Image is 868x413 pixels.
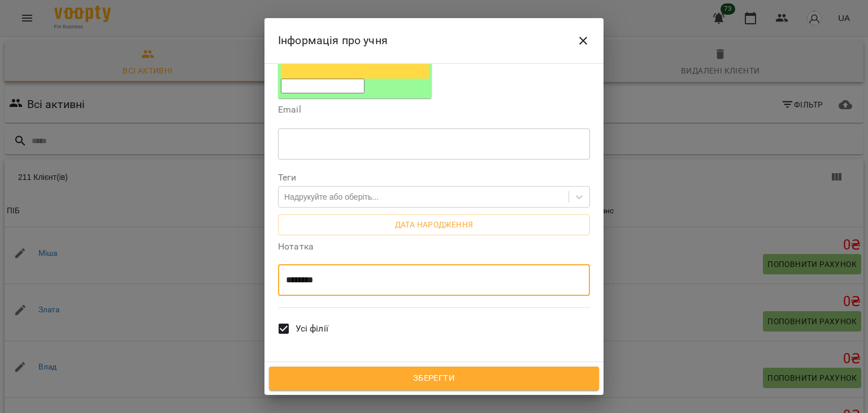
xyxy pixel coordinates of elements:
button: Зберегти [269,367,599,390]
span: Усі філії [296,322,328,335]
label: Email [278,105,590,114]
button: Close [570,27,597,54]
button: Дата народження [278,214,590,235]
h6: Інформація про учня [278,32,388,49]
span: Дата народження [287,218,581,231]
div: Надрукуйте або оберіть... [284,191,379,203]
span: Зберегти [281,371,587,386]
label: Нотатка [278,242,590,251]
label: Теги [278,173,590,182]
